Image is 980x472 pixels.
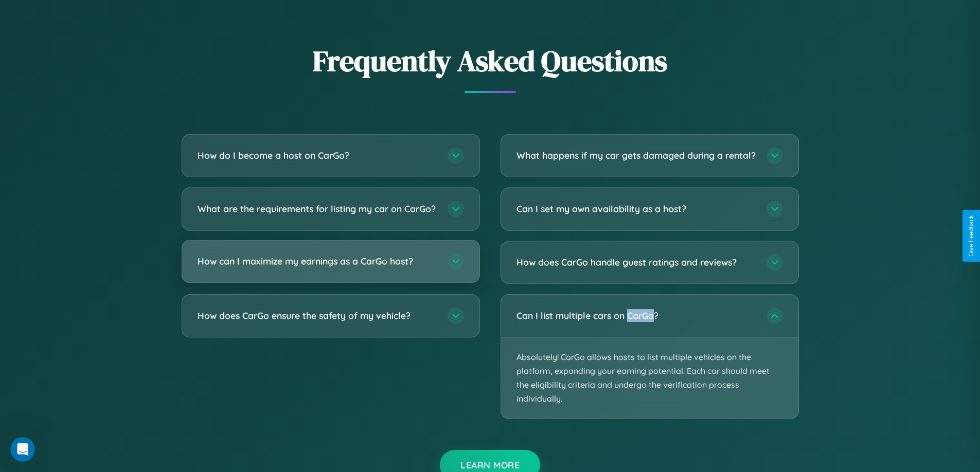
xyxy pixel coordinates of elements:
[516,149,756,162] h3: What happens if my car gets damaged during a rental?
[198,202,437,215] h3: What are the requirements for listing my car on CarGo?
[198,309,437,322] h3: How does CarGo ensure the safety of my vehicle?
[198,255,437,268] h3: How can I maximize my earnings as a CarGo host?
[516,202,756,215] h3: Can I set my own availability as a host?
[516,309,756,322] h3: Can I list multiple cars on CarGo?
[516,256,756,269] h3: How does CarGo handle guest ratings and reviews?
[198,149,437,162] h3: How do I become a host on CarGo?
[182,41,799,81] h2: Frequently Asked Questions
[968,215,975,257] div: Give Feedback
[501,337,798,419] p: Absolutely! CarGo allows hosts to list multiple vehicles on the platform, expanding your earning ...
[10,437,35,462] iframe: Intercom live chat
